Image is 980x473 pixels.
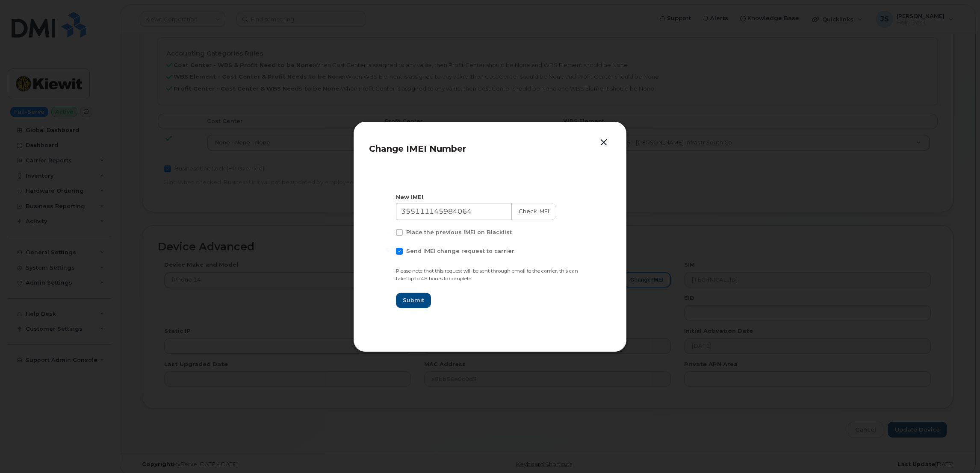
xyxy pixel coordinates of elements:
[386,248,390,252] input: Send IMEI change request to carrier
[396,268,578,282] small: Please note that this request will be sent through email to the carrier, this can take up to 48 h...
[403,296,424,304] span: Submit
[406,248,514,254] span: Send IMEI change request to carrier
[396,293,431,308] button: Submit
[943,436,974,467] iframe: Messenger Launcher
[369,144,466,154] span: Change IMEI Number
[406,229,512,235] span: Place the previous IMEI on Blacklist
[511,203,556,220] button: Check IMEI
[386,229,390,233] input: Place the previous IMEI on Blacklist
[396,193,584,201] div: New IMEI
